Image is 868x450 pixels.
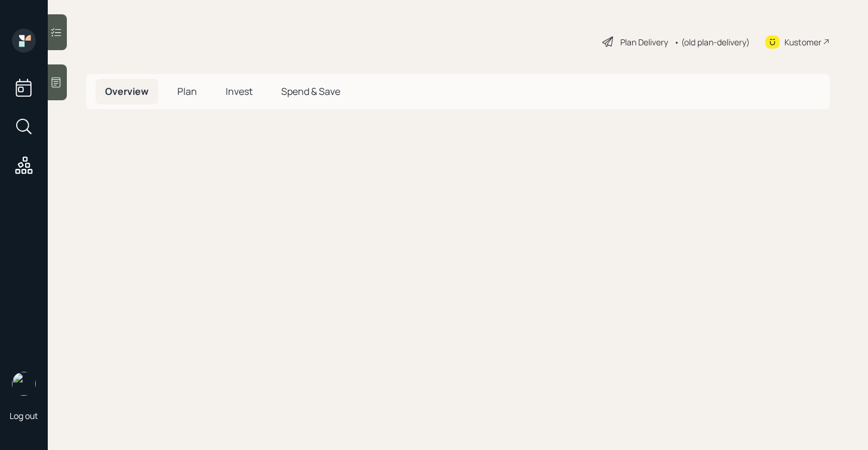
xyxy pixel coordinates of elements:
[674,36,750,48] div: • (old plan-delivery)
[105,85,149,98] span: Overview
[10,410,38,421] div: Log out
[281,85,340,98] span: Spend & Save
[177,85,197,98] span: Plan
[12,372,36,396] img: robby-grisanti-headshot.png
[784,36,821,48] div: Kustomer
[226,85,253,98] span: Invest
[620,36,668,48] div: Plan Delivery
